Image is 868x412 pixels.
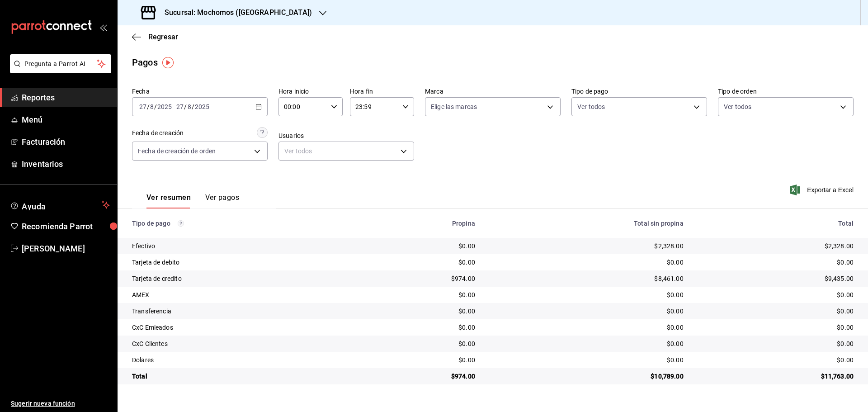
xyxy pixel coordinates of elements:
input: -- [150,103,154,110]
div: $0.00 [698,290,854,299]
label: Marca [425,88,561,95]
div: navigation tabs [146,193,239,208]
div: $0.00 [698,307,854,316]
div: $11,763.00 [698,372,854,381]
span: Sugerir nueva función [11,399,110,408]
div: $2,328.00 [490,242,684,251]
input: -- [176,103,184,110]
div: $0.00 [364,258,475,267]
span: / [184,103,187,110]
span: [PERSON_NAME] [22,242,110,255]
span: Ver todos [577,102,605,111]
div: $0.00 [698,258,854,267]
span: / [147,103,150,110]
div: Pagos [132,56,158,69]
span: Pregunta a Parrot AI [24,59,97,69]
div: Fecha de creación [132,128,184,138]
div: Tipo de pago [132,220,350,227]
div: $0.00 [698,323,854,332]
span: Fecha de creación de orden [138,147,216,156]
span: Recomienda Parrot [22,220,110,232]
input: ---- [194,103,210,110]
span: Regresar [148,33,178,41]
div: Total sin propina [490,220,684,227]
button: Ver pagos [205,193,239,208]
div: Ver todos [278,142,414,161]
label: Fecha [132,88,268,95]
div: $2,328.00 [698,242,854,251]
div: $8,461.00 [490,274,684,283]
div: CxC Clientes [132,339,350,348]
label: Hora inicio [278,88,343,95]
div: $9,435.00 [698,274,854,283]
div: Efectivo [132,242,350,251]
div: $0.00 [364,355,475,365]
div: $10,789.00 [490,372,684,381]
button: Exportar a Excel [792,185,854,195]
span: Menú [22,114,110,126]
label: Usuarios [278,133,414,139]
span: / [154,103,157,110]
label: Tipo de orden [718,88,854,95]
svg: Los pagos realizados con Pay y otras terminales son montos brutos. [178,220,184,227]
div: $974.00 [364,274,475,283]
div: $0.00 [490,290,684,299]
div: $0.00 [364,323,475,332]
span: Ver todos [724,102,751,111]
a: Pregunta a Parrot AI [6,66,111,75]
div: Total [132,372,350,381]
div: $0.00 [364,242,475,251]
div: Tarjeta de debito [132,258,350,267]
input: ---- [157,103,172,110]
span: - [173,103,175,110]
div: $0.00 [490,355,684,365]
div: $0.00 [698,355,854,365]
div: Tarjeta de credito [132,274,350,283]
input: -- [187,103,192,110]
div: $0.00 [364,290,475,299]
span: Facturación [22,136,110,148]
div: Dolares [132,355,350,365]
div: $0.00 [364,339,475,348]
div: CxC Emleados [132,323,350,332]
div: $0.00 [490,339,684,348]
div: $0.00 [490,307,684,316]
h3: Sucursal: Mochomos ([GEOGRAPHIC_DATA]) [157,7,312,18]
span: Inventarios [22,158,110,170]
input: -- [139,103,147,110]
label: Hora fin [350,88,414,95]
button: Ver resumen [146,193,191,208]
span: Elige las marcas [431,102,477,111]
div: $0.00 [490,258,684,267]
div: AMEX [132,290,350,299]
button: open_drawer_menu [99,24,107,31]
span: / [192,103,194,110]
div: Transferencia [132,307,350,316]
span: Reportes [22,91,110,104]
div: $0.00 [364,307,475,316]
div: $974.00 [364,372,475,381]
div: $0.00 [490,323,684,332]
span: Ayuda [22,199,98,210]
div: $0.00 [698,339,854,348]
div: Total [698,220,854,227]
button: Regresar [132,33,178,41]
div: Propina [364,220,475,227]
img: Tooltip marker [162,57,174,68]
button: Pregunta a Parrot AI [10,54,111,73]
label: Tipo de pago [571,88,707,95]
